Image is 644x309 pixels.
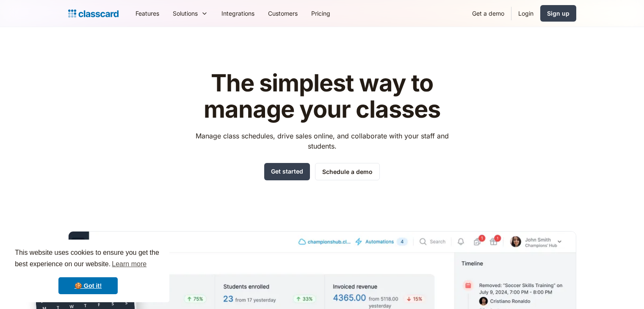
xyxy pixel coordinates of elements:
[111,258,148,270] a: learn more about cookies
[261,4,304,23] a: Customers
[465,4,511,23] a: Get a demo
[166,4,215,23] div: Solutions
[511,4,540,23] a: Login
[215,4,261,23] a: Integrations
[129,4,166,23] a: Features
[540,5,576,22] a: Sign up
[7,240,169,302] div: cookieconsent
[58,277,118,294] a: dismiss cookie message
[188,70,456,122] h1: The simplest way to manage your classes
[173,9,198,18] div: Solutions
[15,248,161,270] span: This website uses cookies to ensure you get the best experience on our website.
[68,8,119,19] a: Logo
[304,4,337,23] a: Pricing
[315,163,380,180] a: Schedule a demo
[264,163,310,180] a: Get started
[188,131,456,151] p: Manage class schedules, drive sales online, and collaborate with your staff and students.
[547,9,569,18] div: Sign up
